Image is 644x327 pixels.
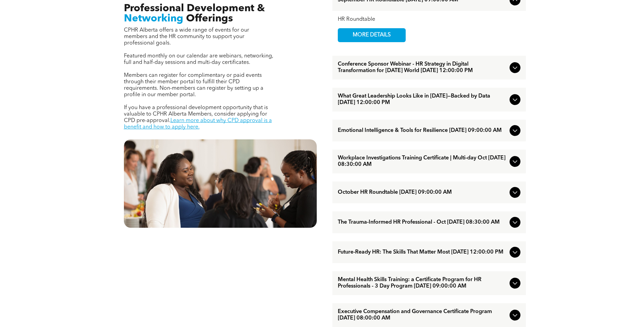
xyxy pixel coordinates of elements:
span: MORE DETAILS [345,29,399,42]
div: HR Roundtable [338,16,520,23]
span: CPHR Alberta offers a wide range of events for our members and the HR community to support your p... [124,28,249,46]
a: MORE DETAILS [338,28,406,42]
span: The Trauma-Informed HR Professional - Oct [DATE] 08:30:00 AM [338,219,507,226]
span: Offerings [186,14,233,24]
span: Conference Sponsor Webinar - HR Strategy in Digital Transformation for [DATE] World [DATE] 12:00:... [338,61,507,74]
span: Emotional Intelligence & Tools for Resilience [DATE] 09:00:00 AM [338,127,507,134]
span: What Great Leadership Looks Like in [DATE]—Backed by Data [DATE] 12:00:00 PM [338,93,507,106]
span: Professional Development & [124,3,265,14]
span: Mental Health Skills Training: a Certificate Program for HR Professionals - 3 Day Program [DATE] ... [338,277,507,290]
a: Learn more about why CPD approval is a benefit and how to apply here. [124,118,272,130]
span: If you have a professional development opportunity that is valuable to CPHR Alberta Members, cons... [124,105,268,123]
span: Executive Compensation and Governance Certificate Program [DATE] 08:00:00 AM [338,309,507,322]
span: Workplace Investigations Training Certificate | Multi-day Oct [DATE] 08:30:00 AM [338,155,507,168]
span: October HR Roundtable [DATE] 09:00:00 AM [338,189,507,196]
span: Future-Ready HR: The Skills That Matter Most [DATE] 12:00:00 PM [338,249,507,256]
span: Featured monthly on our calendar are webinars, networking, full and half-day sessions and multi-d... [124,53,273,65]
span: Members can register for complimentary or paid events through their member portal to fulfill thei... [124,73,263,98]
span: Networking [124,14,183,24]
